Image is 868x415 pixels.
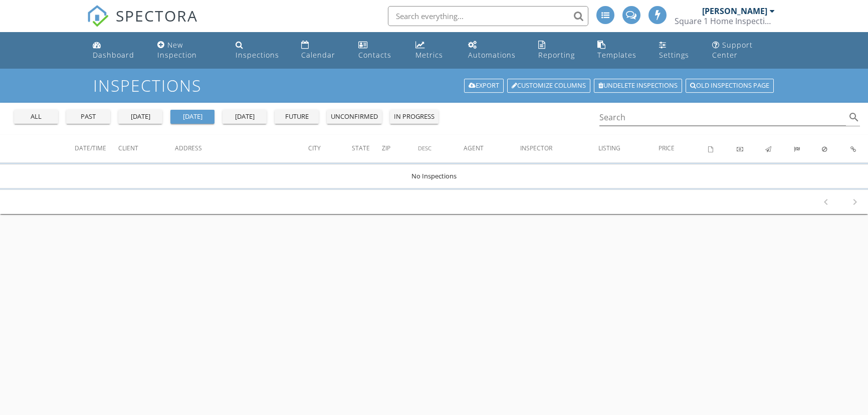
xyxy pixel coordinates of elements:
[659,144,675,152] span: Price
[174,112,210,122] div: [DATE]
[848,111,860,123] i: search
[520,135,598,163] th: Inspector: Not sorted.
[236,50,279,60] div: Inspections
[87,5,109,27] img: The Best Home Inspection Software - Spectora
[655,36,700,65] a: Settings
[157,40,197,60] div: New Inspection
[308,135,352,163] th: City: Not sorted.
[418,144,431,152] span: Desc
[593,36,647,65] a: Templates
[118,144,138,152] span: Client
[388,6,588,26] input: Search everything...
[464,135,520,163] th: Agent: Not sorted.
[464,36,527,65] a: Automations (Advanced)
[822,135,850,163] th: Canceled: Not sorted.
[153,36,224,65] a: New Inspection
[708,135,737,163] th: Agreements signed: Not sorted.
[659,135,708,163] th: Price: Not sorted.
[712,40,753,60] div: Support Center
[594,79,682,93] a: Undelete inspections
[352,144,370,152] span: State
[116,5,198,26] span: SPECTORA
[538,50,575,60] div: Reporting
[331,112,378,122] div: unconfirmed
[14,110,58,124] button: all
[599,109,846,126] input: Search
[708,36,779,65] a: Support Center
[598,144,620,152] span: Listing
[18,112,54,122] div: all
[352,135,382,163] th: State: Not sorted.
[89,36,145,65] a: Dashboard
[520,144,552,152] span: Inspector
[418,135,463,163] th: Desc: Not sorted.
[468,50,516,60] div: Automations
[223,110,267,124] button: [DATE]
[75,144,106,152] span: Date/Time
[507,79,590,93] a: Customize Columns
[118,110,162,124] button: [DATE]
[93,77,775,94] h1: Inspections
[794,135,822,163] th: Submitted: Not sorted.
[122,112,158,122] div: [DATE]
[170,110,214,124] button: [DATE]
[394,112,435,122] div: in progress
[598,135,659,163] th: Listing: Not sorted.
[390,110,439,124] button: in progress
[118,135,175,163] th: Client: Not sorted.
[66,110,110,124] button: past
[275,110,319,124] button: future
[358,50,391,60] div: Contacts
[175,144,202,152] span: Address
[415,50,443,60] div: Metrics
[702,6,767,16] div: [PERSON_NAME]
[382,144,390,152] span: Zip
[354,36,404,65] a: Contacts
[297,36,346,65] a: Calendar
[87,14,198,35] a: SPECTORA
[737,135,765,163] th: Paid: Not sorted.
[279,112,315,122] div: future
[227,112,263,122] div: [DATE]
[464,79,504,93] a: Export
[464,144,484,152] span: Agent
[597,50,636,60] div: Templates
[327,110,382,124] button: unconfirmed
[675,16,775,26] div: Square 1 Home Inspections, LLC
[659,50,689,60] div: Settings
[175,135,308,163] th: Address: Not sorted.
[850,135,868,163] th: Inspection Details: Not sorted.
[765,135,794,163] th: Published: Not sorted.
[382,135,418,163] th: Zip: Not sorted.
[70,112,106,122] div: past
[301,50,335,60] div: Calendar
[411,36,456,65] a: Metrics
[686,79,774,93] a: Old inspections page
[308,144,321,152] span: City
[232,36,289,65] a: Inspections
[534,36,585,65] a: Reporting
[93,50,134,60] div: Dashboard
[75,135,118,163] th: Date/Time: Not sorted.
